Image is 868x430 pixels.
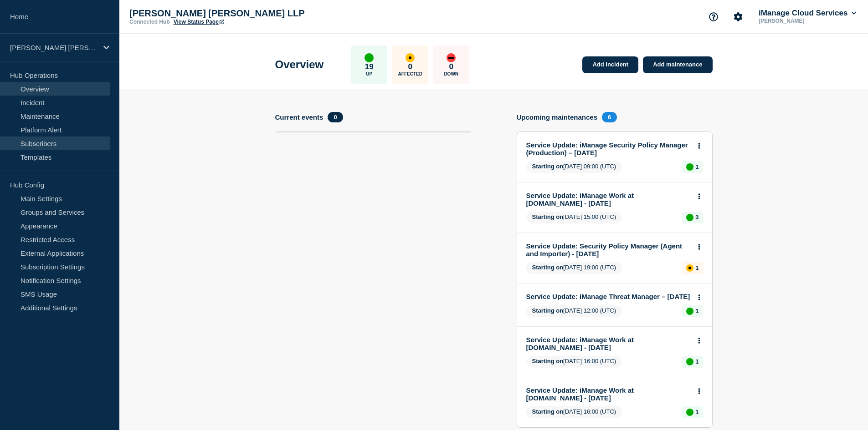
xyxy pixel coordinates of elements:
[532,408,564,415] span: Starting on
[532,264,564,271] span: Starting on
[526,356,622,368] span: [DATE] 16:00 (UTC)
[449,62,453,71] p: 0
[686,409,693,416] div: up
[366,71,372,76] p: Up
[526,386,691,402] a: Service Update: iManage Work at [DOMAIN_NAME] - [DATE]
[526,212,622,223] span: [DATE] 15:00 (UTC)
[365,62,374,71] p: 19
[526,192,691,207] a: Service Update: iManage Work at [DOMAIN_NAME] - [DATE]
[582,56,638,73] a: Add incident
[275,58,324,71] h1: Overview
[526,161,622,173] span: [DATE] 09:00 (UTC)
[704,7,723,26] button: Support
[526,336,691,351] a: Service Update: iManage Work at [DOMAIN_NAME] - [DATE]
[526,141,691,157] a: Service Update: iManage Security Policy Manager (Production) – [DATE]
[532,358,564,364] span: Starting on
[526,406,622,418] span: [DATE] 16:00 (UTC)
[526,293,691,300] a: Service Update: iManage Threat Manager – [DATE]
[695,358,699,365] p: 1
[129,19,170,25] p: Connected Hub
[526,262,622,274] span: [DATE] 19:00 (UTC)
[686,358,693,365] div: up
[532,213,564,220] span: Starting on
[695,409,699,415] p: 1
[686,163,693,171] div: up
[532,307,564,314] span: Starting on
[408,62,412,71] p: 0
[447,53,456,62] div: down
[174,19,224,25] a: View Status Page
[517,113,598,121] h4: Upcoming maintenances
[10,44,98,51] p: [PERSON_NAME] [PERSON_NAME] LLP
[695,163,699,170] p: 1
[757,18,852,24] p: [PERSON_NAME]
[643,56,712,73] a: Add maintenance
[275,113,324,121] h4: Current events
[365,53,374,62] div: up
[328,112,343,122] span: 0
[526,242,691,258] a: Service Update: Security Policy Manager (Agent and Importer) - [DATE]
[532,163,564,170] span: Starting on
[444,71,458,76] p: Down
[129,8,312,19] p: [PERSON_NAME] [PERSON_NAME] LLP
[729,7,748,26] button: Account settings
[695,264,699,271] p: 1
[695,308,699,314] p: 1
[686,264,693,272] div: affected
[602,112,617,122] span: 6
[398,71,422,76] p: Affected
[686,214,693,221] div: up
[686,308,693,315] div: up
[406,53,415,62] div: affected
[526,305,622,317] span: [DATE] 12:00 (UTC)
[757,9,858,18] button: iManage Cloud Services
[695,214,699,221] p: 3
